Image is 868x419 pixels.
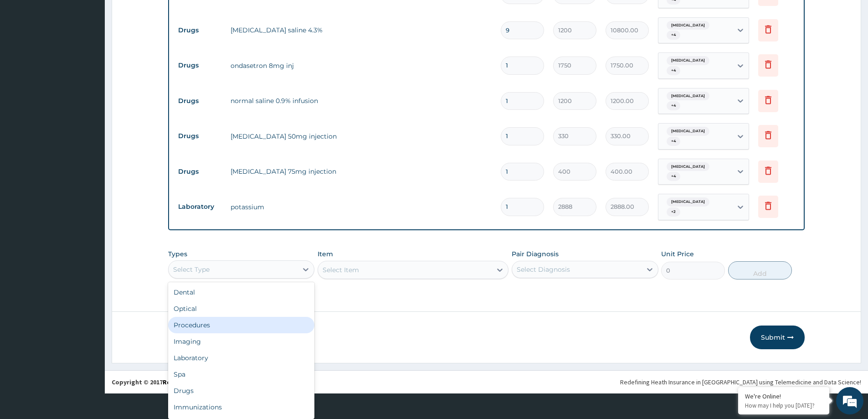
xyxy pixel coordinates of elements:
[173,265,210,274] div: Select Type
[667,137,680,146] span: + 4
[168,300,314,317] div: Optical
[745,402,822,409] p: How may I help you today?
[667,92,709,101] span: [MEDICAL_DATA]
[53,115,126,207] span: We're online!
[667,31,680,40] span: + 4
[174,128,226,145] td: Drugs
[226,127,496,145] td: [MEDICAL_DATA] 50mg injection
[667,207,680,217] span: + 2
[168,399,314,415] div: Immunizations
[17,46,37,68] img: d_794563401_company_1708531726252_794563401
[667,197,709,207] span: [MEDICAL_DATA]
[667,127,709,136] span: [MEDICAL_DATA]
[168,333,314,350] div: Imaging
[168,383,314,399] div: Drugs
[226,57,496,75] td: ondasetron 8mg inj
[667,66,680,75] span: + 4
[226,162,496,181] td: [MEDICAL_DATA] 75mg injection
[174,22,226,39] td: Drugs
[168,317,314,333] div: Procedures
[226,198,496,216] td: potassium
[226,21,496,39] td: [MEDICAL_DATA] saline 4.3%
[667,56,709,65] span: [MEDICAL_DATA]
[661,249,694,259] label: Unit Price
[174,93,226,109] td: Drugs
[47,51,153,63] div: Chat with us now
[168,284,314,300] div: Dental
[5,249,174,281] textarea: Type your message and hit 'Enter'
[667,21,709,30] span: [MEDICAL_DATA]
[149,5,171,26] div: Minimize live chat window
[667,162,709,171] span: [MEDICAL_DATA]
[667,101,680,110] span: + 4
[750,326,805,349] button: Submit
[174,198,226,215] td: Laboratory
[163,378,202,386] a: RelianceHMO
[318,249,333,259] label: Item
[105,370,868,393] footer: All rights reserved.
[174,163,226,180] td: Drugs
[512,249,559,259] label: Pair Diagnosis
[620,378,861,387] div: Redefining Heath Insurance in [GEOGRAPHIC_DATA] using Telemedicine and Data Science!
[174,57,226,74] td: Drugs
[112,378,204,386] strong: Copyright © 2017 .
[728,261,792,279] button: Add
[168,250,187,258] label: Types
[517,265,570,274] div: Select Diagnosis
[745,392,822,400] div: We're Online!
[226,92,496,110] td: normal saline 0.9% infusion
[168,366,314,383] div: Spa
[168,350,314,366] div: Laboratory
[667,172,680,181] span: + 4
